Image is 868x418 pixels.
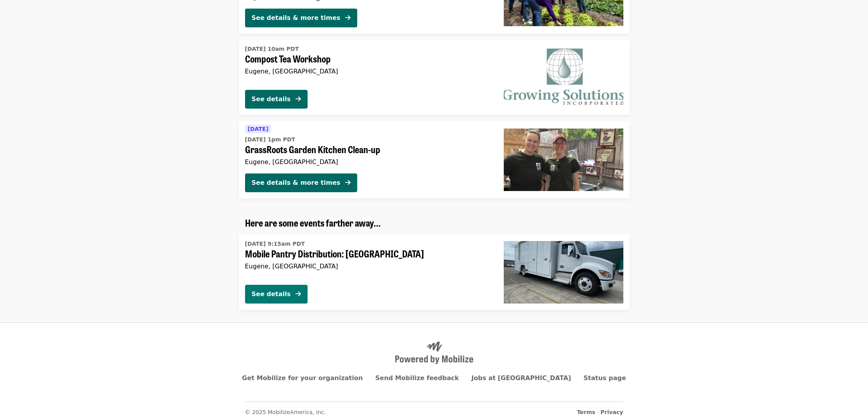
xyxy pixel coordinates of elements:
img: Compost Tea Workshop organized by Food for Lane County [504,46,623,109]
span: © 2025 MobilizeAmerica, Inc. [245,409,326,415]
div: See details [252,289,291,299]
img: GrassRoots Garden Kitchen Clean-up organized by Food for Lane County [504,129,623,191]
div: See details & more times [252,178,340,188]
button: See details & more times [245,173,357,192]
img: Mobile Pantry Distribution: Bethel School District organized by Food for Lane County [504,241,623,304]
i: arrow-right icon [295,95,301,103]
a: See details for "Compost Tea Workshop" [239,40,630,115]
span: Here are some events farther away... [245,216,381,229]
i: arrow-right icon [345,14,351,21]
button: See details & more times [245,9,357,27]
span: Compost Tea Workshop [245,53,491,64]
span: GrassRoots Garden Kitchen Clean-up [245,144,491,155]
a: Send Mobilize feedback [375,374,459,382]
div: See details [252,95,291,104]
a: Status page [583,374,626,382]
div: Eugene, [GEOGRAPHIC_DATA] [245,68,491,75]
a: Jobs at [GEOGRAPHIC_DATA] [471,374,571,382]
a: Terms [577,409,595,415]
div: Eugene, [GEOGRAPHIC_DATA] [245,263,491,270]
i: arrow-right icon [345,179,351,186]
div: Eugene, [GEOGRAPHIC_DATA] [245,158,491,166]
span: Mobile Pantry Distribution: [GEOGRAPHIC_DATA] [245,248,491,259]
img: Powered by Mobilize [395,341,473,364]
time: [DATE] 1pm PDT [245,136,295,144]
div: See details & more times [252,13,340,23]
a: Get Mobilize for your organization [242,374,363,382]
a: See details for "Mobile Pantry Distribution: Bethel School District" [239,235,630,310]
span: [DATE] [248,126,268,132]
a: Privacy [601,409,623,415]
button: See details [245,90,308,109]
button: See details [245,285,308,304]
a: See details for "GrassRoots Garden Kitchen Clean-up" [239,121,630,198]
time: [DATE] 9:15am PDT [245,240,305,248]
i: arrow-right icon [295,290,301,298]
nav: Primary footer navigation [245,373,623,383]
time: [DATE] 10am PDT [245,45,299,53]
span: · [577,408,623,416]
nav: Secondary footer navigation [245,402,623,416]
